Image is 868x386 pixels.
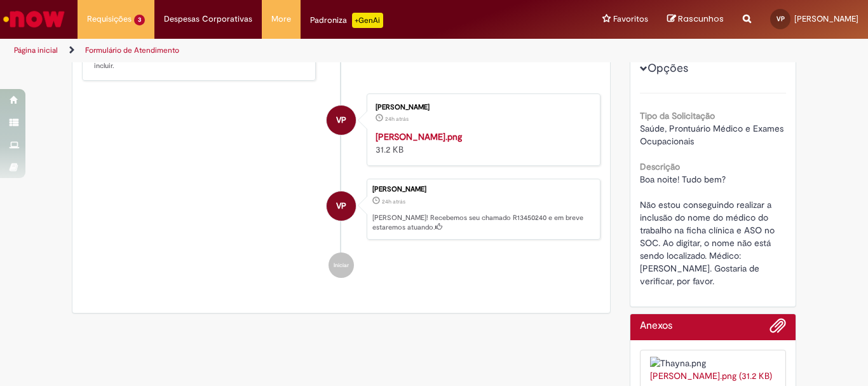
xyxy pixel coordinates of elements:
div: [PERSON_NAME] [372,186,593,193]
span: Requisições [87,13,132,25]
span: More [271,13,291,25]
time: 26/08/2025 18:48:06 [385,115,409,123]
span: Favoritos [613,13,648,25]
a: Página inicial [14,45,58,55]
b: Tipo da Solicitação [640,110,715,121]
div: 31.2 KB [376,130,587,156]
button: Adicionar anexos [770,317,786,340]
img: ServiceNow [1,6,67,32]
b: Descrição [640,161,680,172]
time: 26/08/2025 18:50:16 [382,198,405,205]
img: Thayna.png [650,357,776,369]
div: [PERSON_NAME] [376,104,587,111]
span: [PERSON_NAME] [794,13,858,24]
a: [PERSON_NAME].png (31.2 KB) [650,370,772,382]
span: 3 [134,15,145,25]
p: +GenAi [352,13,383,28]
a: Formulário de Atendimento [85,45,179,55]
h2: Anexos [640,321,672,332]
li: Vanessa Brenda Da Silva De Paula [82,179,600,240]
span: Rascunhos [678,13,724,25]
div: Vanessa Brenda Da Silva De Paula [327,106,356,135]
div: Padroniza [310,13,383,28]
span: Saúde, Prontuário Médico e Exames Ocupacionais [640,123,786,147]
span: VP [776,15,785,23]
a: [PERSON_NAME].png [376,131,462,142]
span: 24h atrás [385,115,409,123]
span: 24h atrás [382,198,405,205]
p: [PERSON_NAME]! Recebemos seu chamado R13450240 e em breve estaremos atuando. [372,213,593,233]
ul: Trilhas de página [10,39,569,62]
span: Despesas Corporativas [164,13,252,25]
div: Vanessa Brenda Da Silva De Paula [327,191,356,221]
span: Boa noite! Tudo bem? Não estou conseguindo realizar a inclusão do nome do médico do trabalho na f... [640,174,777,287]
span: VP [336,191,346,221]
span: VP [336,105,346,135]
a: Rascunhos [667,13,724,25]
